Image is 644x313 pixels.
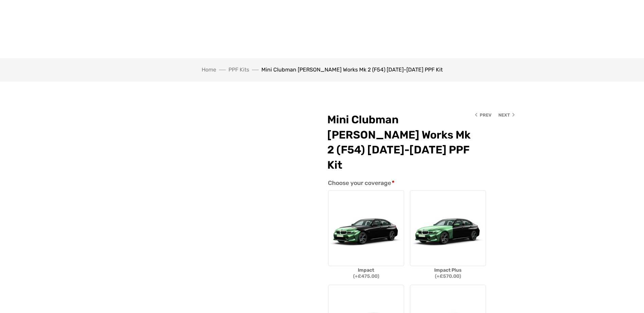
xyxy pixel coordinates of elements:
a: Next [498,111,516,119]
span: 475.00 [361,273,378,279]
p: Choose your coverage [328,178,515,189]
span: ( ) [353,273,379,279]
span: 570.00 [443,273,459,279]
label: Impact Plus (+£570.00) [410,190,486,279]
span: Impact [358,267,374,273]
span: ( ) [435,273,461,279]
span: Mini Clubman [PERSON_NAME] Works Mk 2 (F54) [DATE]-[DATE] PPF Kit [261,66,443,73]
label: Impact (+£475.00) [328,190,404,279]
span: Impact Plus [434,267,462,273]
a: PPF Kits [228,66,249,73]
a: Home [202,66,216,73]
span: +£ [355,273,361,279]
a: Prev [474,111,492,119]
span: +£ [437,273,443,279]
h1: Mini Clubman [PERSON_NAME] Works Mk 2 (F54) [DATE]-[DATE] PPF Kit [327,112,516,173]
